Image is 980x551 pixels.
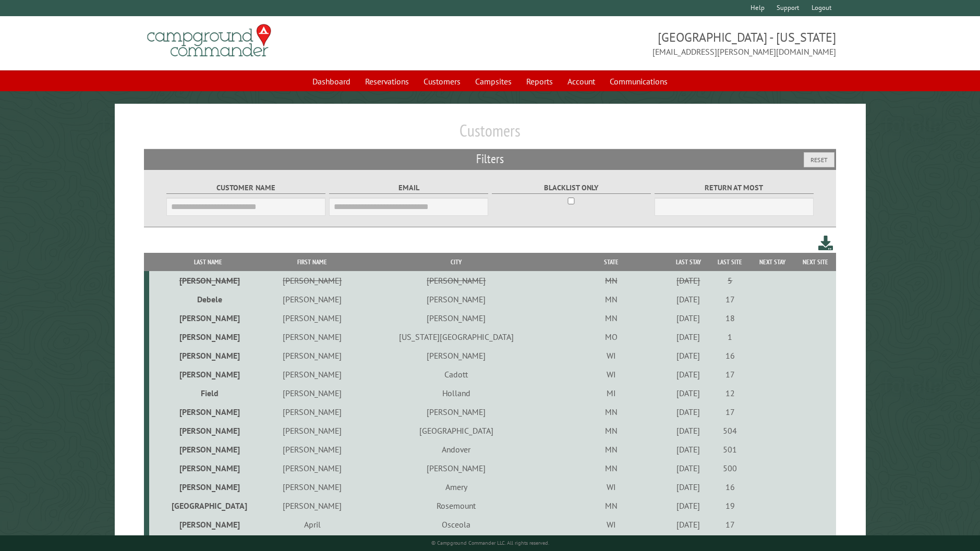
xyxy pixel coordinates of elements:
[149,496,267,515] td: [GEOGRAPHIC_DATA]
[149,515,267,534] td: [PERSON_NAME]
[267,421,357,440] td: [PERSON_NAME]
[431,540,549,546] small: © Campground Commander LLC. All rights reserved.
[357,384,555,402] td: Holland
[555,421,667,440] td: MN
[561,71,601,91] a: Account
[149,271,267,290] td: [PERSON_NAME]
[804,152,834,167] button: Reset
[709,365,751,384] td: 17
[555,477,667,496] td: WI
[555,365,667,384] td: WI
[267,496,357,515] td: [PERSON_NAME]
[357,253,555,271] th: City
[669,332,708,342] div: [DATE]
[357,327,555,346] td: [US_STATE][GEOGRAPHIC_DATA]
[669,388,708,398] div: [DATE]
[267,309,357,327] td: [PERSON_NAME]
[149,365,267,384] td: [PERSON_NAME]
[267,253,357,271] th: First Name
[267,384,357,402] td: [PERSON_NAME]
[555,309,667,327] td: MN
[149,253,267,271] th: Last Name
[555,384,667,402] td: MI
[669,463,708,473] div: [DATE]
[669,407,708,417] div: [DATE]
[267,271,357,290] td: [PERSON_NAME]
[357,496,555,515] td: Rosemount
[149,402,267,421] td: [PERSON_NAME]
[603,71,674,91] a: Communications
[267,365,357,384] td: [PERSON_NAME]
[357,515,555,534] td: Osceola
[149,327,267,346] td: [PERSON_NAME]
[709,459,751,477] td: 500
[555,402,667,421] td: MN
[357,290,555,309] td: [PERSON_NAME]
[555,253,667,271] th: State
[267,346,357,365] td: [PERSON_NAME]
[555,459,667,477] td: MN
[709,496,751,515] td: 19
[267,477,357,496] td: [PERSON_NAME]
[357,421,555,440] td: [GEOGRAPHIC_DATA]
[669,294,708,304] div: [DATE]
[709,440,751,459] td: 501
[149,421,267,440] td: [PERSON_NAME]
[267,440,357,459] td: [PERSON_NAME]
[469,71,518,91] a: Campsites
[149,440,267,459] td: [PERSON_NAME]
[669,313,708,323] div: [DATE]
[359,71,415,91] a: Reservations
[357,477,555,496] td: Amery
[357,346,555,365] td: [PERSON_NAME]
[357,402,555,421] td: [PERSON_NAME]
[669,500,708,511] div: [DATE]
[668,253,710,271] th: Last Stay
[669,275,708,286] div: [DATE]
[357,365,555,384] td: Cadott
[166,182,326,194] label: Customer Name
[267,402,357,421] td: [PERSON_NAME]
[555,496,667,515] td: MN
[709,421,751,440] td: 504
[669,482,708,492] div: [DATE]
[751,253,795,271] th: Next Stay
[267,459,357,477] td: [PERSON_NAME]
[709,402,751,421] td: 17
[709,327,751,346] td: 1
[669,444,708,455] div: [DATE]
[490,29,837,58] span: [GEOGRAPHIC_DATA] - [US_STATE] [EMAIL_ADDRESS][PERSON_NAME][DOMAIN_NAME]
[267,327,357,346] td: [PERSON_NAME]
[709,477,751,496] td: 16
[669,350,708,361] div: [DATE]
[555,290,667,309] td: MN
[709,290,751,309] td: 17
[149,459,267,477] td: [PERSON_NAME]
[149,346,267,365] td: [PERSON_NAME]
[357,440,555,459] td: Andover
[144,120,836,149] h1: Customers
[709,384,751,402] td: 12
[669,369,708,379] div: [DATE]
[144,149,836,169] h2: Filters
[555,271,667,290] td: MN
[357,271,555,290] td: [PERSON_NAME]
[669,519,708,530] div: [DATE]
[357,459,555,477] td: [PERSON_NAME]
[492,182,651,194] label: Blacklist only
[149,477,267,496] td: [PERSON_NAME]
[306,71,357,91] a: Dashboard
[357,309,555,327] td: [PERSON_NAME]
[709,346,751,365] td: 16
[794,253,836,271] th: Next Site
[709,271,751,290] td: 5
[149,309,267,327] td: [PERSON_NAME]
[149,290,267,309] td: Debele
[555,515,667,534] td: WI
[709,309,751,327] td: 18
[669,425,708,436] div: [DATE]
[144,20,274,61] img: Campground Commander
[555,327,667,346] td: MO
[709,253,751,271] th: Last Site
[555,346,667,365] td: WI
